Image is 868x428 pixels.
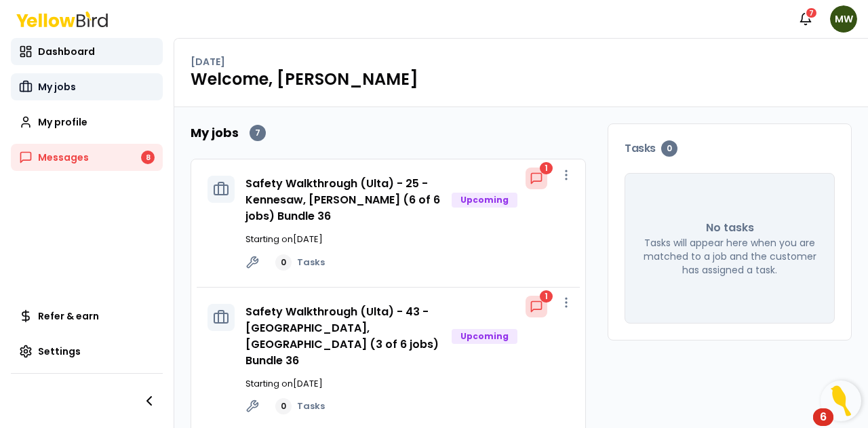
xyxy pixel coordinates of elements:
a: My profile [11,109,163,136]
span: Messages [38,151,89,164]
a: Messages8 [11,144,163,171]
div: 8 [141,151,155,164]
a: Refer & earn [11,303,163,330]
span: Settings [38,345,81,358]
a: My jobs [11,73,163,100]
h1: Welcome, [PERSON_NAME] [191,69,852,90]
a: Dashboard [11,38,163,65]
a: 0Tasks [275,254,325,271]
p: Starting on [DATE] [245,377,569,391]
button: Open Resource Center, 6 new notifications [821,381,861,421]
div: Upcoming [452,329,517,344]
p: Tasks will appear here when you are matched to a job and the customer has assigned a task. [642,236,818,277]
a: Settings [11,338,163,365]
h3: Tasks [625,140,835,157]
span: My profile [38,115,87,129]
a: Safety Walkthrough (Ulta) - 43 - [GEOGRAPHIC_DATA], [GEOGRAPHIC_DATA] (3 of 6 jobs) Bundle 36 [245,304,439,368]
span: My jobs [38,80,76,94]
h2: My jobs [191,123,239,142]
div: 1 [540,162,553,174]
div: 7 [805,7,818,19]
div: Upcoming [452,193,517,208]
p: [DATE] [191,55,225,69]
span: Dashboard [38,45,95,58]
div: 0 [661,140,677,157]
p: No tasks [706,220,754,236]
div: 0 [275,254,292,271]
div: 1 [540,290,553,303]
span: MW [830,5,857,33]
div: 7 [250,125,266,141]
a: Safety Walkthrough (Ulta) - 25 - Kennesaw, [PERSON_NAME] (6 of 6 jobs) Bundle 36 [245,176,440,224]
span: Refer & earn [38,309,99,323]
div: 0 [275,398,292,414]
p: Starting on [DATE] [245,233,569,246]
a: 0Tasks [275,398,325,414]
button: 7 [792,5,819,33]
